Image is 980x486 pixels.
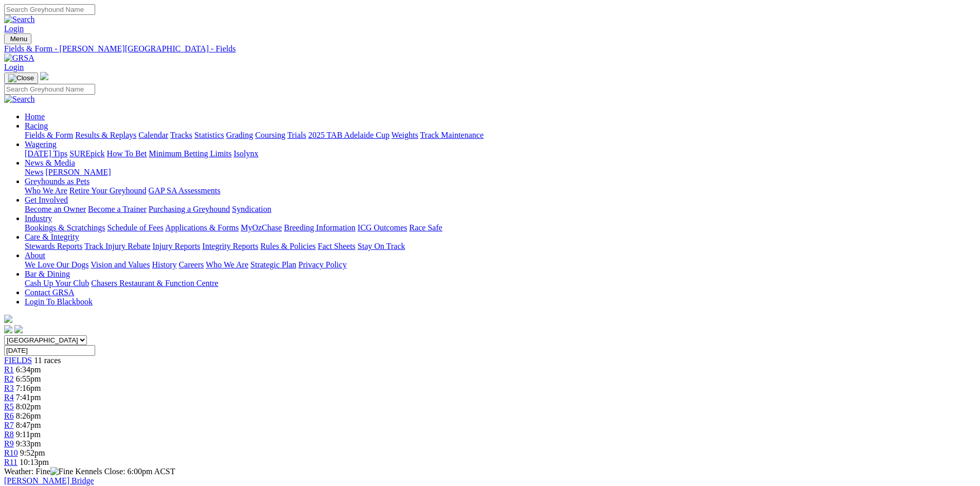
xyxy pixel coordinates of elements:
a: Who We Are [206,260,248,269]
span: 9:11pm [16,430,41,439]
span: 8:02pm [16,402,41,411]
a: Track Injury Rebate [84,242,150,250]
a: Get Involved [25,195,68,204]
a: Vision and Values [91,260,150,269]
span: 6:55pm [16,374,41,383]
img: Fine [50,467,73,476]
span: 9:52pm [20,448,45,457]
button: Toggle navigation [4,33,31,44]
div: Racing [25,131,976,140]
a: Login [4,24,24,33]
div: Wagering [25,149,976,158]
a: FIELDS [4,356,32,365]
span: 8:26pm [16,411,41,420]
a: Industry [25,214,52,223]
div: Greyhounds as Pets [25,186,976,195]
a: Applications & Forms [165,223,239,232]
a: Minimum Betting Limits [149,149,231,158]
a: R6 [4,411,14,420]
a: Trials [287,131,306,139]
img: Search [4,95,35,104]
a: Rules & Policies [260,242,316,250]
span: R8 [4,430,14,439]
a: Greyhounds as Pets [25,177,90,186]
a: Results & Replays [75,131,136,139]
a: Stay On Track [358,242,405,250]
a: Strategic Plan [251,260,296,269]
span: 8:47pm [16,421,41,429]
a: MyOzChase [241,223,282,232]
img: Search [4,15,35,24]
a: Retire Your Greyhound [69,186,147,195]
a: Login To Blackbook [25,297,93,306]
a: Breeding Information [284,223,355,232]
a: GAP SA Assessments [149,186,221,195]
input: Select date [4,345,95,356]
input: Search [4,84,95,95]
a: Careers [179,260,204,269]
a: ICG Outcomes [358,223,407,232]
div: Bar & Dining [25,279,976,288]
span: R1 [4,365,14,374]
a: [DATE] Tips [25,149,67,158]
a: Become an Owner [25,205,86,213]
a: Become a Trainer [88,205,147,213]
a: R5 [4,402,14,411]
a: Who We Are [25,186,67,195]
img: Close [8,74,34,82]
a: R4 [4,393,14,402]
a: R9 [4,439,14,448]
a: Chasers Restaurant & Function Centre [91,279,218,287]
img: logo-grsa-white.png [4,315,12,323]
a: Home [25,112,45,121]
a: Track Maintenance [420,131,484,139]
span: Menu [10,35,27,43]
a: Isolynx [234,149,258,158]
a: Calendar [138,131,168,139]
span: Weather: Fine [4,467,75,476]
div: Get Involved [25,205,976,214]
a: Bar & Dining [25,269,70,278]
a: R3 [4,384,14,392]
a: R7 [4,421,14,429]
a: [PERSON_NAME] Bridge [4,476,94,485]
a: SUREpick [69,149,104,158]
a: Wagering [25,140,57,149]
div: Industry [25,223,976,232]
span: R2 [4,374,14,383]
a: About [25,251,45,260]
a: News & Media [25,158,75,167]
div: News & Media [25,168,976,177]
a: Privacy Policy [298,260,347,269]
a: Schedule of Fees [107,223,163,232]
span: 6:34pm [16,365,41,374]
a: Care & Integrity [25,232,79,241]
a: Injury Reports [152,242,200,250]
a: How To Bet [107,149,147,158]
img: GRSA [4,53,34,63]
a: Integrity Reports [202,242,258,250]
span: 10:13pm [20,458,49,466]
a: Statistics [194,131,224,139]
a: History [152,260,176,269]
a: Purchasing a Greyhound [149,205,230,213]
a: Fact Sheets [318,242,355,250]
a: 2025 TAB Adelaide Cup [308,131,389,139]
img: twitter.svg [14,325,23,333]
a: Tracks [170,131,192,139]
a: Coursing [255,131,286,139]
a: R10 [4,448,18,457]
a: [PERSON_NAME] [45,168,111,176]
button: Toggle navigation [4,73,38,84]
span: 7:41pm [16,393,41,402]
span: Kennels Close: 6:00pm ACST [75,467,175,476]
a: Cash Up Your Club [25,279,89,287]
div: About [25,260,976,269]
a: Race Safe [409,223,442,232]
a: News [25,168,43,176]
